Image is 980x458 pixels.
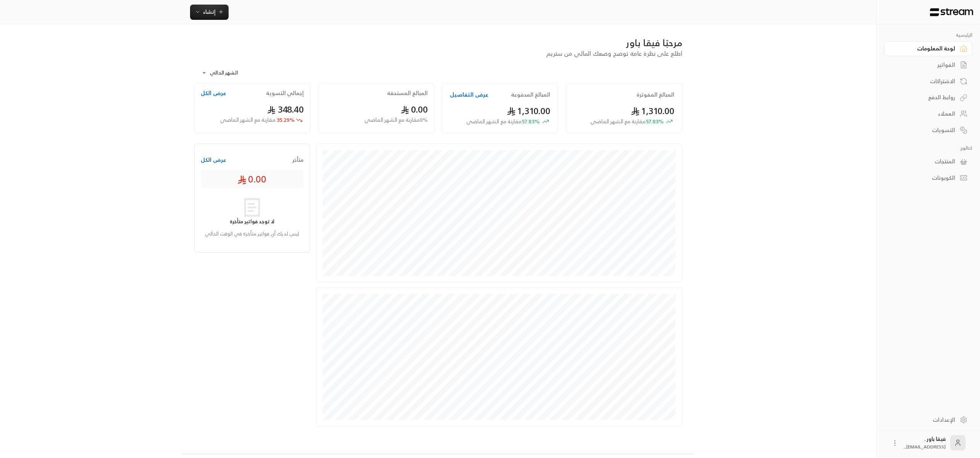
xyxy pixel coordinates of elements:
a: الكوبونات [884,171,972,185]
span: 35.29 % [220,116,295,124]
div: الاشتراكات [894,77,955,85]
span: 0.00 [401,102,428,117]
a: المنتجات [884,154,972,169]
p: كتالوج [884,145,972,151]
a: العملاء [884,106,972,121]
img: Logo [929,8,974,16]
span: 57.83 % [466,118,540,126]
div: روابط الدفع [894,94,955,101]
button: عرض الكل [201,156,226,164]
div: فيقا باور . [903,435,946,450]
h2: المبالغ المدفوعة [511,91,550,98]
span: 348.40 [267,102,304,117]
span: 0.00 [237,173,266,185]
a: روابط الدفع [884,90,972,105]
span: إنشاء [203,7,216,16]
strong: لا توجد فواتير متأخرة [230,217,274,226]
span: [EMAIL_ADDRESS].... [903,443,946,451]
span: 1,310.00 [631,103,674,119]
span: 1,310.00 [507,103,550,119]
span: متأخر [292,156,303,164]
button: عرض التفاصيل [450,91,488,98]
a: الإعدادات [884,412,972,427]
span: اطلع على نظرة عامة توضح وضعك المالي من ستريم [546,48,682,59]
div: لوحة المعلومات [894,45,955,52]
span: مقارنة مع الشهر الماضي [590,116,646,126]
a: الفواتير [884,58,972,73]
div: الكوبونات [894,174,955,182]
h2: المبالغ المستحقة [387,89,428,97]
p: ليس لديك أي فواتير متأخرة في الوقت الحالي [204,230,300,238]
a: الاشتراكات [884,74,972,89]
h2: المبالغ المفوترة [637,91,674,98]
div: الفواتير [894,61,955,69]
div: العملاء [894,110,955,118]
span: مقارنة مع الشهر الماضي [220,115,276,124]
div: الشهر الحالي [198,63,255,83]
span: مقارنة مع الشهر الماضي [466,116,522,126]
span: 57.83 % [590,118,664,126]
a: التسويات [884,123,972,137]
h2: إجمالي التسوية [266,89,304,97]
div: الإعدادات [894,416,955,424]
button: عرض الكل [201,89,226,97]
p: الرئيسية [884,32,972,38]
button: إنشاء [190,5,229,20]
a: لوحة المعلومات [884,41,972,56]
div: المنتجات [894,158,955,165]
span: 0 % مقارنة مع الشهر الماضي [364,116,428,124]
div: مرحبًا فيقا باور [194,37,682,49]
div: التسويات [894,126,955,134]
